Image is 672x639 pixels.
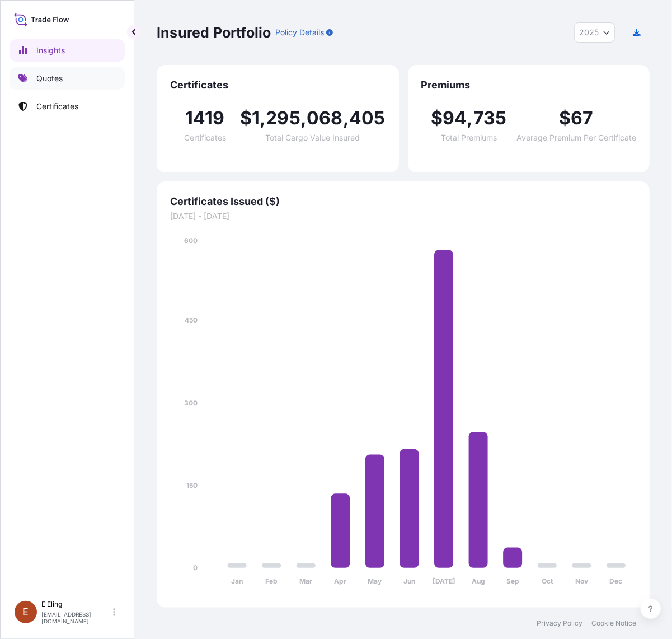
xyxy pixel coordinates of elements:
[36,73,63,84] p: Quotes
[473,109,507,127] span: 735
[516,134,636,142] span: Average Premium Per Certificate
[185,316,198,325] tspan: 450
[579,27,599,38] span: 2025
[240,109,252,127] span: $
[41,600,111,609] p: E Eling
[307,109,343,127] span: 068
[170,211,636,222] span: [DATE] - [DATE]
[591,619,636,628] a: Cookie Notice
[574,22,615,43] button: Year Selector
[186,481,198,489] tspan: 150
[10,67,125,90] a: Quotes
[610,577,623,586] tspan: Dec
[41,611,111,624] p: [EMAIL_ADDRESS][DOMAIN_NAME]
[185,109,225,127] span: 1419
[421,78,637,92] span: Premiums
[260,109,266,127] span: ,
[193,563,198,572] tspan: 0
[542,577,553,586] tspan: Oct
[265,577,278,586] tspan: Feb
[266,109,300,127] span: 295
[472,577,485,586] tspan: Aug
[537,619,582,628] a: Privacy Policy
[23,607,29,618] span: E
[443,109,467,127] span: 94
[335,577,347,586] tspan: Apr
[184,134,226,142] span: Certificates
[506,577,519,586] tspan: Sep
[349,109,386,127] span: 405
[170,78,386,92] span: Certificates
[36,45,65,56] p: Insights
[252,109,260,127] span: 1
[299,577,312,586] tspan: Mar
[433,577,455,586] tspan: [DATE]
[441,134,497,142] span: Total Premiums
[300,109,307,127] span: ,
[36,101,78,112] p: Certificates
[575,577,589,586] tspan: Nov
[368,577,383,586] tspan: May
[170,195,636,208] span: Certificates Issued ($)
[231,577,243,586] tspan: Jan
[10,95,125,118] a: Certificates
[571,109,593,127] span: 67
[10,39,125,62] a: Insights
[265,134,360,142] span: Total Cargo Value Insured
[403,577,415,586] tspan: Jun
[184,399,198,407] tspan: 300
[157,24,271,41] p: Insured Portfolio
[184,236,198,245] tspan: 600
[467,109,473,127] span: ,
[275,27,324,38] p: Policy Details
[431,109,443,127] span: $
[343,109,349,127] span: ,
[559,109,571,127] span: $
